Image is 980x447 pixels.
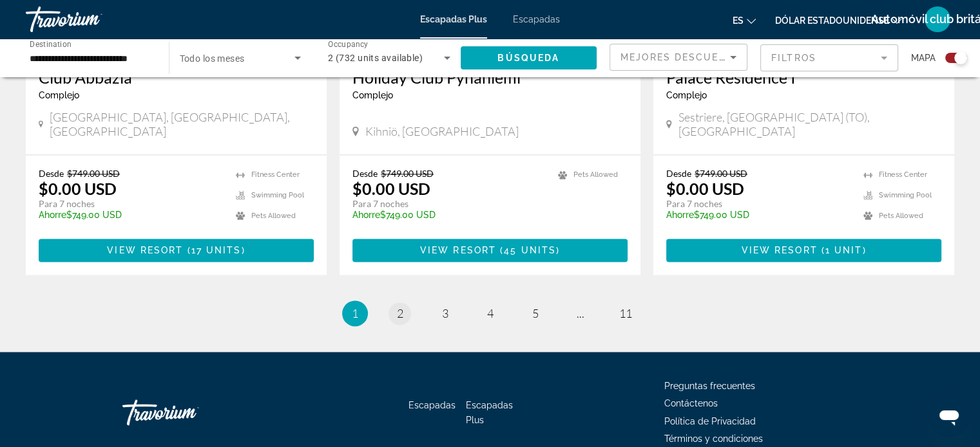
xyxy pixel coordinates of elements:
button: View Resort(1 unit) [666,239,941,262]
span: Desde [39,168,64,179]
a: Escapadas Plus [420,14,487,24]
span: Complejo [352,90,393,100]
span: $749.00 USD [695,168,747,179]
a: Escapadas [513,14,560,24]
p: Para 7 noches [39,198,223,210]
p: $0.00 USD [352,179,430,198]
span: Kihniö, [GEOGRAPHIC_DATA] [365,124,519,138]
span: 2 (732 units available) [328,53,423,63]
a: Política de Privacidad [664,415,756,426]
p: Para 7 noches [352,198,545,210]
p: $749.00 USD [39,210,223,220]
button: Cambiar moneda [775,11,901,30]
span: Búsqueda [497,53,559,63]
span: ( ) [183,245,245,255]
span: 17 units [191,245,242,255]
span: $749.00 USD [67,168,120,179]
button: Búsqueda [461,46,597,69]
span: 11 [619,306,632,320]
a: Palace Residence I [666,68,941,87]
span: 4 [487,306,494,320]
span: Desde [666,168,691,179]
a: Escapadas [408,400,456,410]
p: $749.00 USD [666,210,850,220]
span: Mapa [911,49,936,67]
span: Ahorre [666,210,694,220]
font: Dólar estadounidense [775,15,889,26]
span: Swimming Pool [251,191,304,199]
button: Filter [760,44,898,72]
span: 1 unit [825,245,863,255]
a: Club Abbázia [39,68,314,87]
a: Travorium [26,3,155,36]
span: Fitness Center [879,170,927,179]
iframe: Botón para iniciar la ventana de mensajería [928,396,970,437]
span: 3 [442,306,448,320]
span: Pets Allowed [251,212,296,220]
a: Términos y condiciones [664,433,763,443]
span: ( ) [496,245,560,255]
span: Pets Allowed [573,170,618,179]
span: ( ) [818,245,867,255]
span: Desde [352,168,378,179]
span: Mejores descuentos [620,52,749,62]
font: es [733,15,744,26]
span: View Resort [420,245,496,255]
p: $749.00 USD [352,210,545,220]
a: Holiday Club Pyhaniemi [352,68,628,87]
span: 45 units [504,245,556,255]
a: Travorium [122,393,251,432]
span: Complejo [39,90,79,100]
span: Pets Allowed [879,212,923,220]
span: [GEOGRAPHIC_DATA], [GEOGRAPHIC_DATA], [GEOGRAPHIC_DATA] [50,110,314,138]
span: Occupancy [328,40,369,49]
p: $0.00 USD [39,179,117,198]
span: Destination [30,39,72,48]
mat-select: Sort by [620,50,736,65]
button: View Resort(45 units) [352,239,628,262]
span: Fitness Center [251,170,300,179]
span: Ahorre [39,210,66,220]
span: $749.00 USD [381,168,434,179]
button: View Resort(17 units) [39,239,314,262]
span: ... [577,306,584,320]
span: 5 [532,306,539,320]
a: Preguntas frecuentes [664,381,755,391]
p: $0.00 USD [666,179,744,198]
span: Ahorre [352,210,380,220]
nav: Pagination [26,300,954,326]
span: View Resort [741,245,817,255]
span: Todo los meses [180,53,245,64]
button: Cambiar idioma [733,11,756,30]
button: Menú de usuario [921,6,954,33]
span: Sestriere, [GEOGRAPHIC_DATA] (TO), [GEOGRAPHIC_DATA] [678,110,942,138]
span: View Resort [107,245,183,255]
a: Contáctenos [664,398,718,408]
span: 1 [352,306,358,320]
span: Swimming Pool [879,191,932,199]
span: Complejo [666,90,707,100]
span: 2 [397,306,403,320]
a: Escapadas Plus [466,400,513,424]
p: Para 7 noches [666,198,850,210]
